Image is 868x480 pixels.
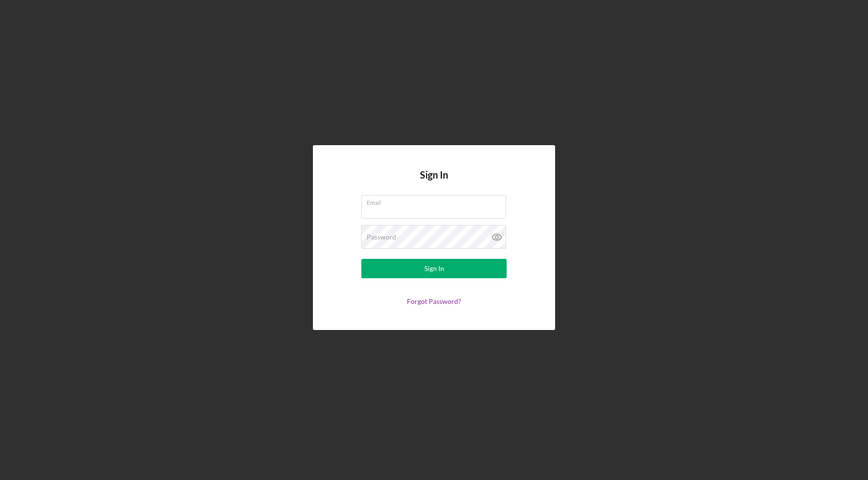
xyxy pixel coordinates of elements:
[420,169,448,195] h4: Sign In
[367,195,506,206] label: Email
[407,297,461,305] a: Forgot Password?
[361,259,507,278] button: Sign In
[424,259,444,278] div: Sign In
[367,233,396,241] label: Password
